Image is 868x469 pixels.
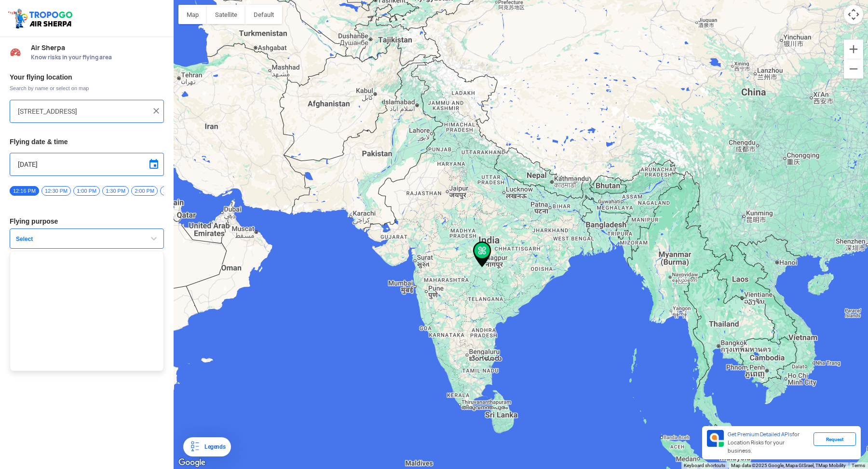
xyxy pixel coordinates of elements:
span: Select [12,235,133,243]
button: Zoom in [844,40,863,59]
input: Search your flying location [18,106,149,117]
button: Show satellite imagery [207,5,245,24]
span: Know risks in your flying area [31,54,164,61]
button: Map camera controls [844,5,863,24]
h3: Flying date & time [10,138,164,145]
div: Legends [201,441,225,453]
span: 2:30 PM [160,186,187,196]
div: for Location Risks for your business. [724,430,814,456]
img: Premium APIs [707,430,724,447]
button: Keyboard shortcuts [684,462,725,469]
h3: Flying purpose [10,218,164,225]
span: 12:16 PM [10,186,39,196]
img: Risk Scores [10,46,21,58]
button: Show street map [178,5,207,24]
span: 1:00 PM [73,186,100,196]
div: Request [814,432,856,446]
a: Open this area in Google Maps (opens a new window) [176,456,208,469]
img: ic_close.png [151,106,161,116]
input: Select Date [18,159,156,170]
img: Google [176,456,208,469]
span: 1:30 PM [102,186,129,196]
span: 2:00 PM [131,186,158,196]
button: Select [10,228,164,249]
span: Get Premium Detailed APIs [728,431,792,438]
h3: Your flying location [10,74,164,80]
span: Search by name or select on map [10,84,164,92]
ul: Select [10,251,164,371]
img: ic_tgdronemaps.svg [7,7,76,29]
a: Terms [852,463,865,468]
span: Map data ©2025 Google, Mapa GISrael, TMap Mobility [731,463,846,468]
img: Legends [189,441,201,453]
span: 12:30 PM [41,186,71,196]
span: Air Sherpa [31,44,164,52]
button: Zoom out [844,59,863,79]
